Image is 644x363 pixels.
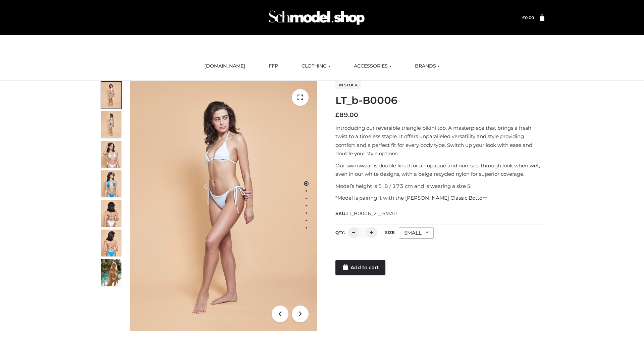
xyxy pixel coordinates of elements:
[335,182,544,191] p: Model’s height is 5 ‘8 / 173 cm and is wearing a size S.
[410,59,445,74] a: BRANDS
[335,81,361,89] span: In stock
[335,194,544,202] p: *Model is pairing it with the [PERSON_NAME] Classic Bottom
[522,15,534,20] bdi: 0.00
[130,81,317,331] img: ArielClassicBikiniTop_CloudNine_AzureSky_OW114ECO_1
[101,141,121,168] img: ArielClassicBikiniTop_CloudNine_AzureSky_OW114ECO_3-scaled.jpg
[101,82,121,109] img: ArielClassicBikiniTop_CloudNine_AzureSky_OW114ECO_1-scaled.jpg
[335,260,385,275] a: Add to cart
[385,230,395,235] label: Size:
[266,4,367,31] img: Schmodel Admin 964
[335,111,358,119] bdi: 89.00
[335,94,544,107] h1: LT_b-B0006
[522,15,534,20] a: £0.00
[335,161,544,178] p: Our swimwear is double lined for an opaque and non-see-through look when wet, even in our white d...
[349,59,396,74] a: ACCESSORIES
[297,59,335,74] a: CLOTHING
[522,15,525,20] span: £
[335,111,339,119] span: £
[335,230,345,235] label: QTY:
[101,230,121,256] img: ArielClassicBikiniTop_CloudNine_AzureSky_OW114ECO_8-scaled.jpg
[199,59,250,74] a: [DOMAIN_NAME]
[101,111,121,138] img: ArielClassicBikiniTop_CloudNine_AzureSky_OW114ECO_2-scaled.jpg
[335,124,544,158] p: Introducing our reversible triangle bikini top. A masterpiece that brings a fresh twist to a time...
[264,59,283,74] a: FFP
[101,259,121,286] img: Arieltop_CloudNine_AzureSky2.jpg
[101,170,121,197] img: ArielClassicBikiniTop_CloudNine_AzureSky_OW114ECO_4-scaled.jpg
[346,210,399,216] span: LT_B0006_2-_-SMALL
[399,227,434,239] div: SMALL
[101,200,121,227] img: ArielClassicBikiniTop_CloudNine_AzureSky_OW114ECO_7-scaled.jpg
[335,209,399,217] span: SKU:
